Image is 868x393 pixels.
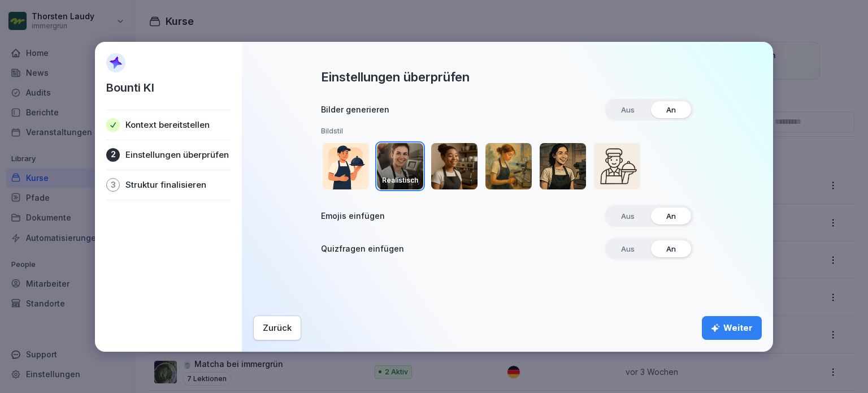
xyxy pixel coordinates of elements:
h3: Bilder generieren [321,104,389,115]
button: Weiter [702,316,762,340]
span: Aus [613,101,643,118]
h5: Bildstil [321,127,694,136]
button: Zurück [253,316,301,340]
div: Weiter [711,322,753,334]
h3: Quizfragen einfügen [321,243,404,254]
p: Einstellungen überprüfen [125,149,229,161]
h3: Emojis einfügen [321,210,385,222]
div: 3 [106,178,120,192]
span: Aus [613,240,643,257]
div: 2 [106,148,120,162]
span: An [658,240,684,257]
p: Kontext bereitstellen [125,119,210,131]
span: An [658,101,684,118]
p: Struktur finalisieren [125,179,206,191]
img: Simple outline style [594,143,640,189]
img: Illustration style [323,143,369,189]
img: comic [540,143,586,189]
img: 3D style [431,143,478,189]
span: Aus [613,208,643,224]
p: Bounti KI [106,79,154,96]
img: AI Sparkle [106,53,125,72]
img: Oil painting style [485,143,532,189]
h2: Einstellungen überprüfen [321,69,470,85]
div: Zurück [263,322,292,334]
span: An [658,208,684,224]
img: Realistic style [377,143,423,189]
